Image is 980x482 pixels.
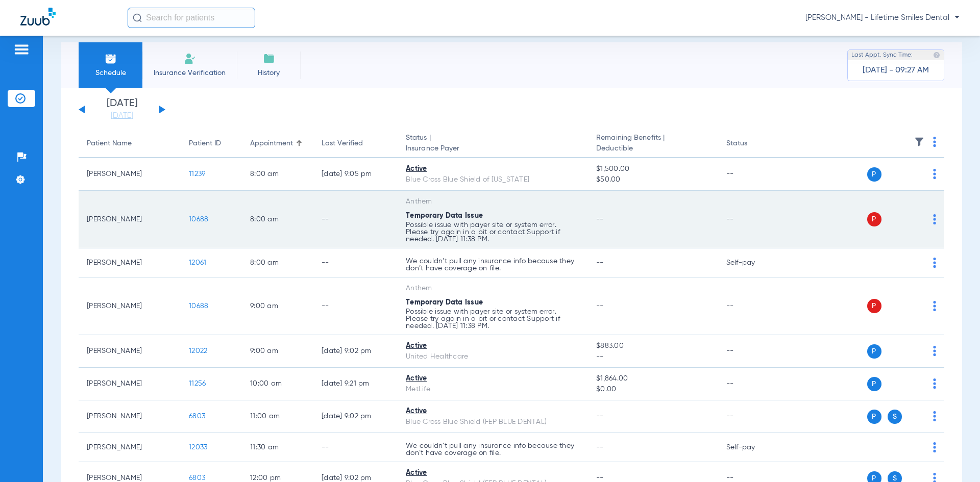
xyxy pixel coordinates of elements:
[313,191,398,248] td: --
[406,417,580,427] div: Blue Cross Blue Shield (FEP BLUE DENTAL)
[313,158,398,191] td: [DATE] 9:05 PM
[313,400,398,433] td: [DATE] 9:02 PM
[128,8,255,28] input: Search for patients
[242,400,313,433] td: 11:00 AM
[406,351,580,362] div: United Healthcare
[867,167,881,182] span: P
[79,277,181,335] td: [PERSON_NAME]
[87,138,132,149] div: Patient Name
[406,174,580,185] div: Blue Cross Blue Shield of [US_STATE]
[189,216,208,223] span: 10688
[718,130,787,158] th: Status
[863,65,929,75] span: [DATE] - 09:27 AM
[718,400,787,433] td: --
[718,248,787,277] td: Self-pay
[596,373,709,384] span: $1,864.00
[406,283,580,294] div: Anthem
[322,138,363,149] div: Last Verified
[406,442,580,456] p: We couldn’t pull any insurance info because they don’t have coverage on file.
[867,299,881,313] span: P
[933,258,936,268] img: group-dot-blue.svg
[596,351,709,362] span: --
[189,474,205,481] span: 6803
[250,138,305,149] div: Appointment
[91,111,153,121] a: [DATE]
[406,384,580,395] div: MetLife
[105,53,117,65] img: Schedule
[406,143,580,154] span: Insurance Payer
[867,344,881,359] span: P
[914,137,924,147] img: filter.svg
[79,248,181,277] td: [PERSON_NAME]
[189,259,206,266] span: 12061
[406,308,580,329] p: Possible issue with payer site or system error. Please try again in a bit or contact Support if n...
[263,53,275,65] img: History
[933,411,936,421] img: group-dot-blue.svg
[189,347,207,354] span: 12022
[242,277,313,335] td: 9:00 AM
[244,68,293,78] span: History
[596,216,604,223] span: --
[596,174,709,185] span: $50.00
[189,170,205,177] span: 11239
[406,299,483,306] span: Temporary Data Issue
[189,138,221,149] div: Patient ID
[242,433,313,462] td: 11:30 AM
[718,335,787,368] td: --
[718,277,787,335] td: --
[79,191,181,248] td: [PERSON_NAME]
[596,143,709,154] span: Deductible
[406,406,580,417] div: Active
[406,341,580,351] div: Active
[79,335,181,368] td: [PERSON_NAME]
[933,442,936,452] img: group-dot-blue.svg
[933,301,936,311] img: group-dot-blue.svg
[242,335,313,368] td: 9:00 AM
[79,433,181,462] td: [PERSON_NAME]
[79,368,181,400] td: [PERSON_NAME]
[184,53,196,65] img: Manual Insurance Verification
[867,410,881,424] span: P
[250,138,293,149] div: Appointment
[596,302,604,310] span: --
[933,346,936,356] img: group-dot-blue.svg
[150,68,229,78] span: Insurance Verification
[189,444,207,451] span: 12033
[87,138,173,149] div: Patient Name
[588,130,718,158] th: Remaining Benefits |
[718,191,787,248] td: --
[596,259,604,266] span: --
[596,384,709,395] span: $0.00
[313,335,398,368] td: [DATE] 9:02 PM
[596,164,709,174] span: $1,500.00
[313,248,398,277] td: --
[406,468,580,478] div: Active
[242,158,313,191] td: 8:00 AM
[933,169,936,179] img: group-dot-blue.svg
[933,378,936,389] img: group-dot-blue.svg
[596,341,709,351] span: $883.00
[242,191,313,248] td: 8:00 AM
[718,158,787,191] td: --
[13,43,30,56] img: hamburger-icon
[91,98,153,121] li: [DATE]
[313,368,398,400] td: [DATE] 9:21 PM
[242,248,313,277] td: 8:00 AM
[867,377,881,391] span: P
[322,138,389,149] div: Last Verified
[406,373,580,384] div: Active
[406,196,580,207] div: Anthem
[933,214,936,224] img: group-dot-blue.svg
[133,13,142,22] img: Search Icon
[406,164,580,174] div: Active
[596,444,604,451] span: --
[20,8,56,26] img: Zuub Logo
[805,13,960,23] span: [PERSON_NAME] - Lifetime Smiles Dental
[933,52,940,59] img: last sync help info
[189,380,206,387] span: 11256
[933,137,936,147] img: group-dot-blue.svg
[79,158,181,191] td: [PERSON_NAME]
[398,130,588,158] th: Status |
[596,474,604,481] span: --
[313,277,398,335] td: --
